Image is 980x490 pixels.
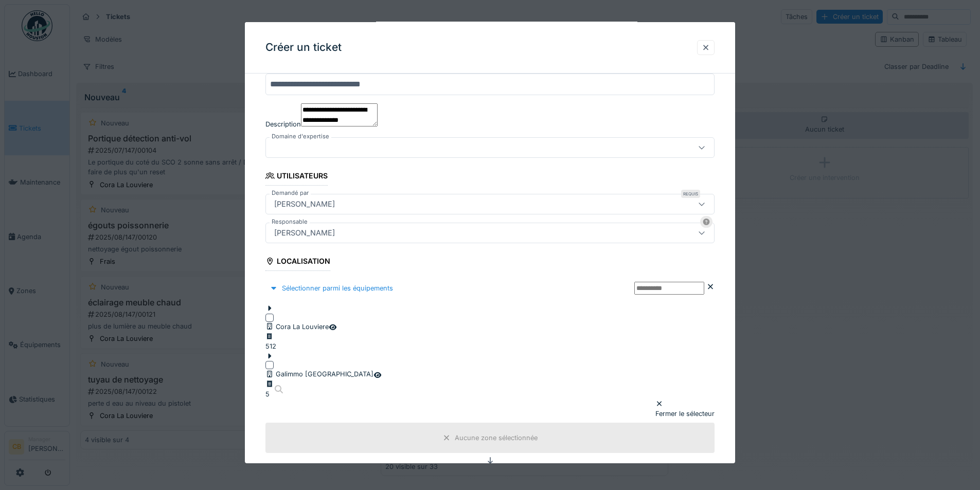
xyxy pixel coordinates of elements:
[681,190,700,198] div: Requis
[270,227,339,239] div: [PERSON_NAME]
[270,132,331,141] label: Domaine d'expertise
[265,321,329,331] div: Cora La Louviere
[265,119,301,129] label: Description
[265,281,397,295] div: Sélectionner parmi les équipements
[265,341,278,351] div: 512
[265,369,373,379] div: Galimmo [GEOGRAPHIC_DATA]
[270,189,311,197] label: Demandé par
[265,168,328,186] div: Utilisateurs
[265,389,278,399] div: 5
[270,198,339,210] div: [PERSON_NAME]
[655,399,715,419] div: Fermer le sélecteur
[265,41,342,54] h3: Créer un ticket
[265,253,330,271] div: Localisation
[455,433,538,443] div: Aucune zone sélectionnée
[270,217,310,226] label: Responsable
